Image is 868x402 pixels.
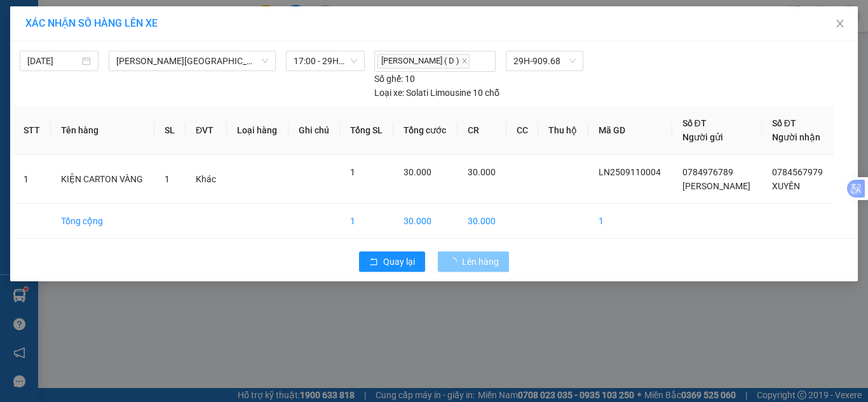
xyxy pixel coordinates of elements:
th: Ghi chú [288,106,340,155]
th: STT [13,106,51,155]
th: Tên hàng [51,106,154,155]
span: 1 [165,174,170,184]
span: 29H-909.68 [513,51,576,70]
div: Solati Limousine 10 chỗ [374,86,499,100]
td: Tổng cộng [51,204,154,239]
span: Số ĐT [772,118,796,128]
div: 10 [374,72,415,86]
span: Người gửi [682,132,723,142]
th: Tổng SL [340,106,393,155]
th: Mã GD [588,106,672,155]
td: 1 [13,155,51,204]
span: XUYÊN [772,181,800,191]
th: ĐVT [186,106,227,155]
td: 30.000 [393,204,458,239]
span: 0784976789 [682,167,733,177]
span: close [835,18,845,29]
th: Tổng cước [393,106,458,155]
button: Lên hàng [438,251,509,272]
span: down [261,57,269,65]
th: CR [458,106,506,155]
th: Loại hàng [227,106,288,155]
span: Số ĐT [682,118,707,128]
span: 30.000 [403,167,431,177]
td: KIỆN CARTON VÀNG [51,155,154,204]
span: [PERSON_NAME] [682,181,750,191]
span: 30.000 [468,167,496,177]
span: 17:00 - 29H-909.68 [294,51,357,70]
span: Loại xe: [374,86,404,100]
span: Số ghế: [374,72,403,86]
span: loading [448,257,462,266]
span: 0784567979 [772,167,823,177]
span: rollback [369,257,378,267]
li: VP VP Quận 5 [88,90,169,104]
span: Quay lại [383,255,415,269]
input: 11/09/2025 [27,54,79,68]
td: Khác [186,155,227,204]
li: VP VP Lộc Ninh [6,90,88,104]
th: Thu hộ [538,106,588,155]
span: Lên hàng [462,255,499,269]
th: CC [506,106,539,155]
button: Close [822,6,858,42]
td: 1 [340,204,393,239]
span: close [461,58,468,64]
span: [PERSON_NAME] ( D ) [377,54,470,69]
span: 1 [350,167,355,177]
button: rollbackQuay lại [359,251,425,272]
td: 1 [588,204,672,239]
td: 30.000 [458,204,506,239]
th: SL [154,106,186,155]
span: Người nhận [772,132,820,142]
span: LN2509110004 [599,167,661,177]
span: XÁC NHẬN SỐ HÀNG LÊN XE [25,17,158,29]
li: [PERSON_NAME][GEOGRAPHIC_DATA] [6,6,184,75]
span: Lộc Ninh - Hồ Chí Minh [116,51,268,70]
